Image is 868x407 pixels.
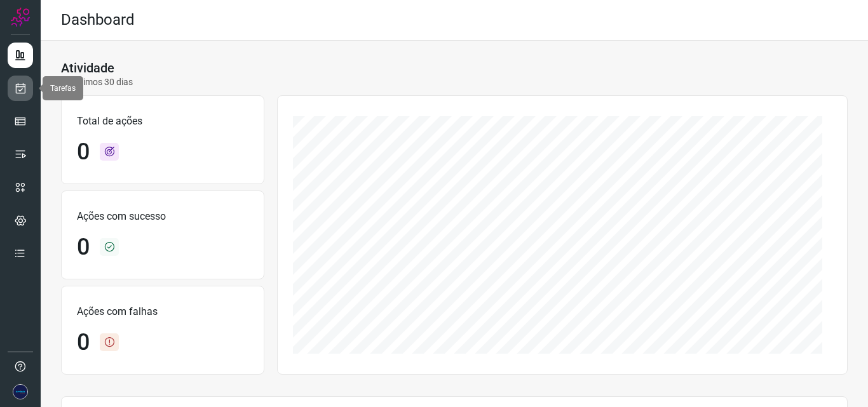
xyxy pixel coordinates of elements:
h1: 0 [77,329,90,356]
h3: Atividade [61,60,114,76]
p: Últimos 30 dias [61,76,133,89]
h1: 0 [77,138,90,166]
p: Total de ações [77,114,248,129]
h2: Dashboard [61,11,135,29]
span: Tarefas [50,84,76,93]
p: Ações com sucesso [77,209,248,224]
p: Ações com falhas [77,304,248,319]
h1: 0 [77,234,90,261]
img: Logo [11,8,30,27]
img: ec3b18c95a01f9524ecc1107e33c14f6.png [13,384,28,399]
